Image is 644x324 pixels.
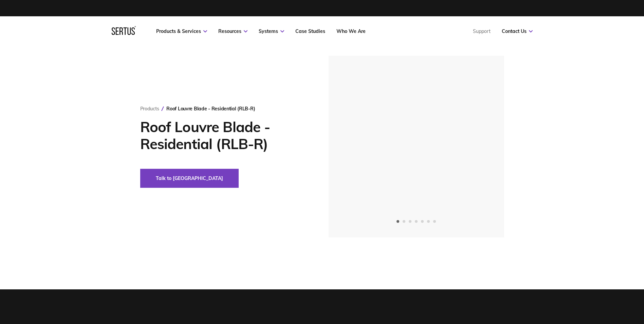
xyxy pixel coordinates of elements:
a: Contact Us [502,28,533,34]
span: Go to slide 6 [427,220,430,223]
button: Talk to [GEOGRAPHIC_DATA] [140,169,239,188]
div: Next slide [472,139,488,155]
span: Go to slide 5 [421,220,424,223]
a: Who We Are [336,28,366,34]
a: Systems [259,28,284,34]
a: Case Studies [295,28,325,34]
div: Previous slide [345,139,361,155]
span: Go to slide 7 [433,220,436,223]
a: Resources [218,28,247,34]
h1: Roof Louvre Blade - Residential (RLB-R) [140,119,308,152]
a: Products [140,106,159,112]
a: Support [473,28,491,34]
span: Go to slide 4 [415,220,418,223]
a: Products & Services [156,28,207,34]
span: Go to slide 3 [409,220,411,223]
span: Go to slide 2 [403,220,405,223]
